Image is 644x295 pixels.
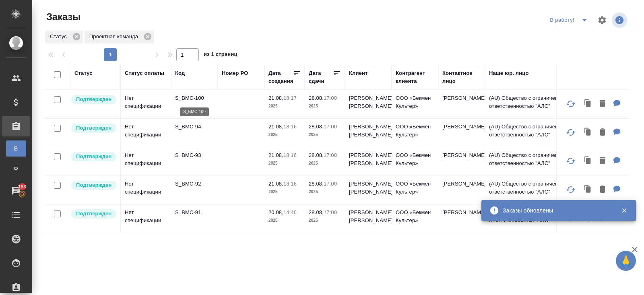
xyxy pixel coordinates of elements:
[6,161,26,177] a: Ф
[485,147,582,175] td: (AU) Общество с ограниченной ответственностью "АЛС"
[309,131,341,139] p: 2025
[349,208,388,225] p: [PERSON_NAME] [PERSON_NAME]
[2,181,30,201] a: 193
[349,180,388,196] p: [PERSON_NAME] [PERSON_NAME]
[45,31,83,43] div: Статус
[396,151,434,167] p: ООО «Бекмен Культер»
[125,69,164,77] div: Статус оплаты
[592,10,612,30] span: Настроить таблицу
[438,204,485,233] td: [PERSON_NAME]
[268,102,301,110] p: 2025
[268,217,301,225] p: 2025
[6,140,26,157] a: В
[283,152,297,158] p: 18:16
[121,90,171,118] td: Нет спецификации
[309,102,341,110] p: 2025
[596,182,609,198] button: Удалить
[222,69,248,77] div: Номер PO
[268,209,283,215] p: 20.08,
[580,182,596,198] button: Клонировать
[485,119,582,147] td: (AU) Общество с ограниченной ответственностью "АЛС"
[175,94,214,102] p: S_BMC-100
[324,152,337,158] p: 17:00
[485,90,582,118] td: (AU) Общество с ограниченной ответственностью "АЛС"
[438,119,485,147] td: [PERSON_NAME]
[70,208,116,219] div: Выставляет КМ после уточнения всех необходимых деталей и получения согласия клиента на запуск. С ...
[76,95,111,103] p: Подтвержден
[70,123,116,134] div: Выставляет КМ после уточнения всех необходимых деталей и получения согласия клиента на запуск. С ...
[268,188,301,196] p: 2025
[175,69,185,77] div: Код
[596,153,609,169] button: Удалить
[89,33,141,41] p: Проектная команда
[76,124,111,132] p: Подтвержден
[175,180,214,188] p: S_BMC-92
[349,69,367,77] div: Клиент
[175,151,214,159] p: S_BMC-93
[442,69,481,85] div: Контактное лицо
[121,176,171,204] td: Нет спецификации
[580,153,596,169] button: Клонировать
[268,131,301,139] p: 2025
[596,96,609,112] button: Удалить
[121,204,171,233] td: Нет спецификации
[268,124,283,130] p: 21.08,
[580,96,596,112] button: Клонировать
[309,69,333,85] div: Дата сдачи
[396,180,434,196] p: ООО «Бекмен Культер»
[309,181,324,187] p: 28.08,
[438,90,485,118] td: [PERSON_NAME]
[70,151,116,162] div: Выставляет КМ после уточнения всех необходимых деталей и получения согласия клиента на запуск. С ...
[548,14,592,27] div: split button
[561,151,580,171] button: Обновить
[561,94,580,113] button: Обновить
[283,209,297,215] p: 14:46
[309,95,324,101] p: 28.08,
[44,10,80,23] span: Заказы
[309,124,324,130] p: 28.08,
[309,159,341,167] p: 2025
[596,124,609,141] button: Удалить
[561,180,580,199] button: Обновить
[283,124,297,130] p: 18:16
[324,209,337,215] p: 17:00
[309,152,324,158] p: 28.08,
[204,50,237,61] span: из 1 страниц
[268,152,283,158] p: 21.08,
[283,95,297,101] p: 18:17
[561,123,580,142] button: Обновить
[396,208,434,225] p: ООО «Бекмен Культер»
[121,119,171,147] td: Нет спецификации
[283,181,297,187] p: 18:16
[580,124,596,141] button: Клонировать
[85,31,154,43] div: Проектная команда
[349,123,388,139] p: [PERSON_NAME] [PERSON_NAME]
[10,144,22,153] span: В
[489,69,529,77] div: Наше юр. лицо
[50,33,70,41] p: Статус
[268,69,293,85] div: Дата создания
[76,153,111,161] p: Подтвержден
[309,188,341,196] p: 2025
[396,123,434,139] p: ООО «Бекмен Культер»
[612,12,629,28] span: Посмотреть информацию
[10,165,22,173] span: Ф
[268,159,301,167] p: 2025
[309,209,324,215] p: 28.08,
[309,217,341,225] p: 2025
[268,181,283,187] p: 21.08,
[76,210,111,218] p: Подтвержден
[396,94,434,110] p: ООО «Бекмен Культер»
[324,124,337,130] p: 17:00
[485,176,582,204] td: (AU) Общество с ограниченной ответственностью "АЛС"
[324,95,337,101] p: 17:00
[396,69,434,85] div: Контрагент клиента
[349,94,388,110] p: [PERSON_NAME] [PERSON_NAME]
[13,183,31,191] span: 193
[76,181,111,189] p: Подтвержден
[74,69,93,77] div: Статус
[503,206,609,215] div: Заказы обновлены
[438,147,485,175] td: [PERSON_NAME]
[324,181,337,187] p: 17:00
[175,123,214,131] p: S_BMC-94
